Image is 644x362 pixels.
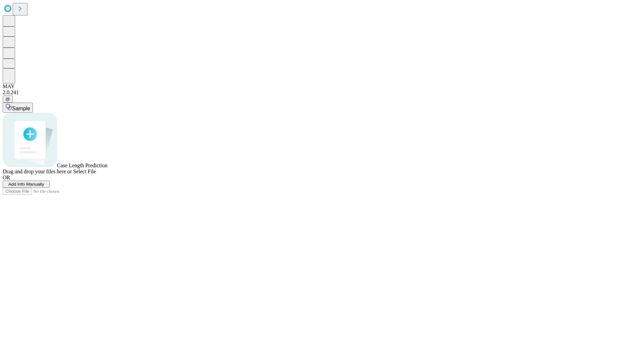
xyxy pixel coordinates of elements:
button: Add Info Manually [3,181,50,188]
div: 2.0.241 [3,89,641,96]
span: @ [5,97,10,102]
span: Sample [12,106,30,111]
span: Case Length Prediction [57,163,107,168]
span: Add Info Manually [8,182,44,187]
button: @ [3,96,13,103]
span: Drag and drop your files here or [3,169,72,174]
button: Sample [3,103,33,113]
span: OR [3,175,10,180]
div: MAY [3,83,641,89]
span: Select File [73,169,96,174]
